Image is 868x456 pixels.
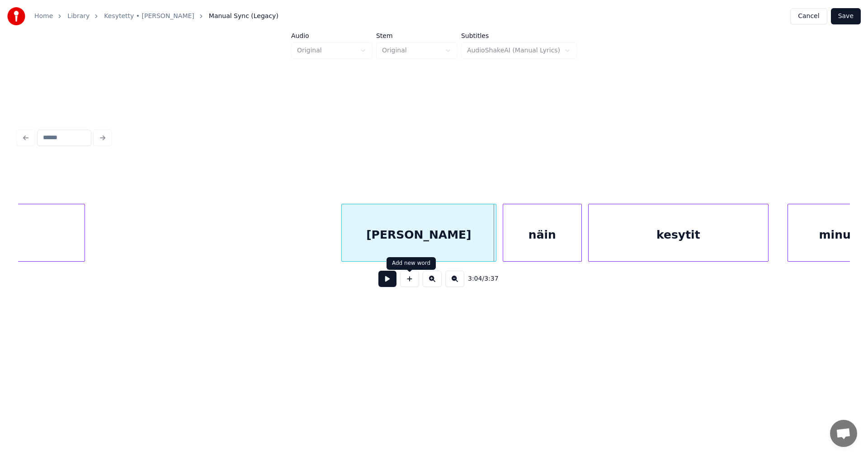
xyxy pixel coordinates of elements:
label: Audio [291,33,373,39]
button: Cancel [790,8,827,24]
span: 3:04 [468,274,482,283]
img: youka [7,7,25,25]
label: Subtitles [461,33,577,39]
button: Save [831,8,861,24]
nav: breadcrumb [34,12,278,21]
a: Library [67,12,90,21]
span: Manual Sync (Legacy) [209,12,278,21]
a: Home [34,12,53,21]
a: Kesytetty • [PERSON_NAME] [104,12,194,21]
div: Avoin keskustelu [830,420,857,447]
label: Stem [376,33,458,39]
div: / [468,274,490,283]
span: 3:37 [484,274,498,283]
div: Add new word [392,260,430,267]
